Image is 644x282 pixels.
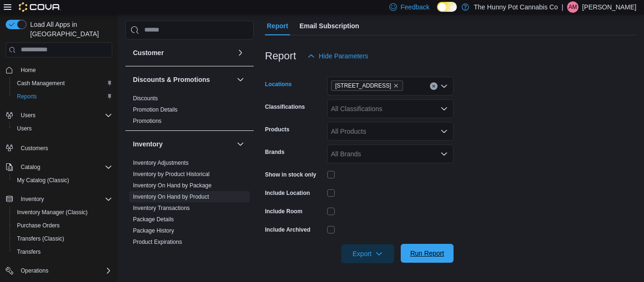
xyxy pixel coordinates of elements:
span: Inventory by Product Historical [133,170,210,178]
button: Customers [2,141,116,154]
span: Users [13,123,112,134]
button: Inventory [17,193,48,205]
a: Discounts [133,95,158,102]
a: Reports [13,91,41,102]
span: Feedback [401,2,429,12]
span: Inventory [21,195,44,203]
span: 328 Speedvale Ave E [331,81,403,91]
span: Transfers (Classic) [17,235,64,242]
a: Inventory Adjustments [133,160,189,166]
label: Products [265,126,289,133]
span: Operations [17,265,112,276]
span: Operations [21,267,49,274]
span: AM [569,1,577,13]
a: Inventory Manager (Classic) [13,207,91,218]
a: Purchase Orders [13,220,64,231]
span: Report [267,16,288,35]
span: Customers [17,142,112,153]
a: Package History [133,227,174,234]
button: Open list of options [440,128,448,135]
button: Transfers (Classic) [9,232,116,245]
button: Open list of options [440,82,448,90]
span: Load All Apps in [GEOGRAPHIC_DATA] [26,20,112,39]
label: Include Archived [265,226,310,234]
button: Users [2,109,116,122]
span: Inventory Transactions [133,204,190,212]
span: Users [17,110,112,121]
label: Classifications [265,103,305,111]
button: Home [2,63,116,77]
a: Promotion Details [133,106,178,113]
button: Discounts & Promotions [235,74,246,85]
button: Inventory [235,138,246,150]
a: Transfers [13,246,44,258]
button: Catalog [17,161,44,173]
span: Reports [13,91,112,102]
span: Dark Mode [437,12,438,12]
span: My Catalog (Classic) [17,177,69,184]
label: Include Room [265,208,302,215]
span: Discounts [133,95,158,102]
button: Transfers [9,245,116,258]
span: Inventory Adjustments [133,159,189,167]
button: Cash Management [9,77,116,90]
button: Customer [133,48,233,57]
span: Inventory [17,193,112,205]
button: Users [17,110,39,121]
span: Export [347,244,388,263]
label: Locations [265,81,292,88]
span: Transfers (Classic) [13,233,112,244]
button: Inventory Manager (Classic) [9,206,116,219]
p: | [561,1,563,13]
button: Users [9,122,116,135]
a: Inventory Transactions [133,205,190,211]
span: Package Details [133,216,174,223]
button: My Catalog (Classic) [9,174,116,187]
a: Promotions [133,118,162,124]
span: Package History [133,227,174,234]
span: Inventory On Hand by Product [133,193,209,201]
label: Include Location [265,189,310,197]
a: Cash Management [13,78,68,89]
span: Purchase Orders [133,250,176,257]
span: Purchase Orders [13,220,112,231]
a: Transfers (Classic) [13,233,68,244]
span: Users [21,112,35,119]
a: Inventory On Hand by Package [133,182,212,189]
span: Customers [21,145,48,152]
button: Customer [235,47,246,58]
button: Operations [2,264,116,277]
span: Users [17,125,32,132]
span: Inventory Manager (Classic) [17,209,88,216]
span: Cash Management [13,78,112,89]
span: [STREET_ADDRESS] [335,81,391,90]
button: Hide Parameters [304,47,372,65]
button: Remove 328 Speedvale Ave E from selection in this group [393,83,399,89]
div: Ashley Moase [567,1,578,13]
span: Run Report [410,249,444,258]
input: Dark Mode [437,2,457,12]
h3: Report [265,50,296,62]
span: Home [21,66,36,74]
button: Discounts & Promotions [133,75,233,84]
h3: Customer [133,48,164,57]
span: Reports [17,93,37,100]
a: Users [13,123,35,134]
div: Discounts & Promotions [125,93,254,130]
a: Customers [17,143,52,154]
label: Show in stock only [265,171,316,178]
a: Purchase Orders [133,250,176,257]
button: Inventory [133,139,233,149]
span: Home [17,64,112,76]
button: Inventory [2,193,116,206]
p: The Hunny Pot Cannabis Co [474,1,558,13]
span: Hide Parameters [319,51,368,61]
span: Product Expirations [133,238,182,246]
button: Open list of options [440,150,448,158]
button: Clear input [430,82,438,90]
button: Open list of options [440,105,448,113]
a: Inventory On Hand by Product [133,193,209,200]
button: Reports [9,90,116,103]
button: Purchase Orders [9,219,116,232]
span: Purchase Orders [17,222,60,229]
